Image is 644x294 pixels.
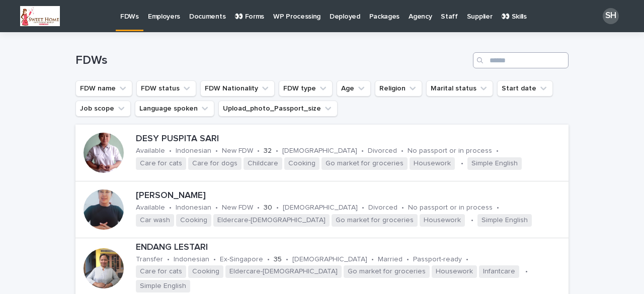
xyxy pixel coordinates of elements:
[75,181,569,238] a: [PERSON_NAME]Available•Indonesian•New FDW•30•[DEMOGRAPHIC_DATA]•Divorced•No passport or in proces...
[479,265,519,278] span: Infantcare
[75,53,469,68] h1: FDWs
[225,265,342,278] span: Eldercare-[DEMOGRAPHIC_DATA]
[220,255,263,264] p: Ex-Singapore
[401,147,404,155] p: •
[75,80,132,96] button: FDW name
[361,147,364,155] p: •
[75,125,569,181] a: DESY PUSPITA SARIAvailable•Indonesian•New FDW•32•[DEMOGRAPHIC_DATA]•Divorced•No passport or in pr...
[337,80,371,96] button: Age
[136,265,186,278] span: Care for cats
[244,157,282,170] span: Childcare
[276,204,279,212] p: •
[136,80,196,96] button: FDW status
[136,134,565,145] p: DESY PUSPITA SARI
[284,157,319,170] span: Cooking
[169,147,172,155] p: •
[408,204,493,212] p: No passport or in process
[279,80,333,96] button: FDW type
[222,204,253,212] p: New FDW
[344,265,430,278] span: Go market for groceries
[167,255,170,264] p: •
[603,8,619,24] div: SH
[200,80,275,96] button: FDW Nationality
[135,101,214,117] button: Language spoken
[215,147,218,155] p: •
[407,255,409,264] p: •
[274,255,282,264] p: 35
[267,255,270,264] p: •
[75,101,131,117] button: Job scope
[371,255,374,264] p: •
[410,157,455,170] span: Housework
[432,265,477,278] span: Housework
[136,214,174,227] span: Car wash
[136,190,565,202] p: [PERSON_NAME]
[222,147,253,155] p: New FDW
[461,159,463,168] p: •
[176,214,211,227] span: Cooking
[257,147,260,155] p: •
[368,204,397,212] p: Divorced
[264,147,272,155] p: 32
[136,157,186,170] span: Care for cats
[283,204,358,212] p: [DEMOGRAPHIC_DATA]
[467,157,522,170] span: Simple English
[136,204,165,212] p: Available
[420,214,465,227] span: Housework
[477,214,532,227] span: Simple English
[471,216,473,225] p: •
[20,6,60,26] img: gjFaZIlC3UZkKnxxkp1oSGdATm9a02YFfSWRRn2JomI
[473,52,569,68] input: Search
[497,80,553,96] button: Start date
[257,204,260,212] p: •
[408,147,492,155] p: No passport or in process
[426,80,493,96] button: Marital status
[188,157,242,170] span: Care for dogs
[413,255,462,264] p: Passport-ready
[264,204,272,212] p: 30
[218,101,338,117] button: Upload_photo_Passport_size
[466,255,468,264] p: •
[215,204,218,212] p: •
[136,147,165,155] p: Available
[286,255,288,264] p: •
[176,147,211,155] p: Indonesian
[292,255,367,264] p: [DEMOGRAPHIC_DATA]
[368,147,397,155] p: Divorced
[176,204,211,212] p: Indonesian
[174,255,209,264] p: Indonesian
[136,242,565,253] p: ENDANG LESTARI
[276,147,278,155] p: •
[169,204,172,212] p: •
[136,255,163,264] p: Transfer
[282,147,357,155] p: [DEMOGRAPHIC_DATA]
[496,147,499,155] p: •
[332,214,418,227] span: Go market for groceries
[378,255,403,264] p: Married
[136,280,190,292] span: Simple English
[375,80,422,96] button: Religion
[401,204,404,212] p: •
[497,204,499,212] p: •
[188,265,223,278] span: Cooking
[362,204,364,212] p: •
[321,157,408,170] span: Go market for groceries
[213,255,216,264] p: •
[525,267,528,276] p: •
[213,214,330,227] span: Eldercare-[DEMOGRAPHIC_DATA]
